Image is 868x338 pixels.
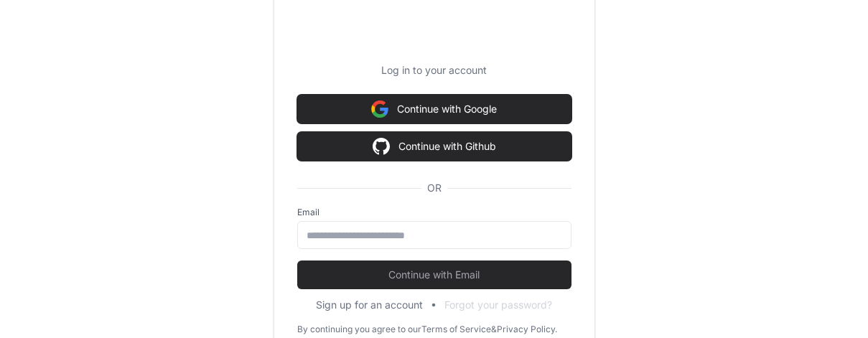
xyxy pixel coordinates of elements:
span: Continue with Email [297,268,571,282]
button: Sign up for an account [316,298,423,312]
label: Email [297,207,571,218]
div: & [491,324,497,335]
img: Sign in with google [371,95,388,123]
button: Continue with Github [297,132,571,161]
p: Log in to your account [297,63,571,78]
button: Forgot your password? [444,298,552,312]
a: Privacy Policy. [497,324,557,335]
button: Continue with Email [297,260,571,289]
img: Sign in with google [373,132,390,161]
a: Terms of Service [421,324,491,335]
button: Continue with Google [297,95,571,123]
span: OR [421,181,447,195]
div: By continuing you agree to our [297,324,421,335]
